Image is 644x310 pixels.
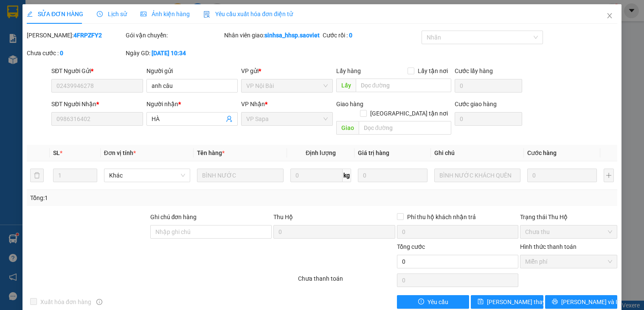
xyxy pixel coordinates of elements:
span: Xuất hóa đơn hàng [37,297,95,307]
input: Cước giao hàng [455,112,523,126]
span: SL [53,149,60,156]
span: Lấy [336,79,356,92]
button: exclamation-circleYêu cầu [397,295,469,309]
div: Trạng thái Thu Hộ [520,212,617,222]
div: Ngày GD: [126,48,222,58]
span: Lấy hàng [336,68,361,74]
span: Phí thu hộ khách nhận trả [404,212,479,222]
button: plus [604,169,614,182]
span: Giao [336,121,359,135]
span: save [478,299,484,305]
span: Yêu cầu [427,297,448,307]
span: Cước hàng [527,149,557,156]
div: Cước rồi : [323,31,419,40]
span: Giao hàng [336,101,363,107]
label: Ghi chú đơn hàng [150,214,197,220]
div: SĐT Người Gửi [51,66,143,76]
input: 0 [358,169,427,182]
span: Định lượng [306,149,336,156]
button: printer[PERSON_NAME] và In [545,295,617,309]
span: exclamation-circle [418,299,424,305]
input: VD: Bàn, Ghế [197,169,283,182]
div: Chưa cước : [27,48,124,58]
input: Dọc đường [356,79,451,92]
div: SĐT Người Nhận [51,99,143,109]
label: Hình thức thanh toán [520,243,577,250]
span: user-add [226,116,233,122]
b: 0 [349,32,352,39]
span: Miễn phí [525,255,612,268]
div: Người nhận [146,99,238,109]
input: Dọc đường [359,121,451,135]
div: Tổng: 1 [30,193,249,203]
button: delete [30,169,44,182]
b: sinhsa_hhsp.saoviet [264,32,320,39]
button: save[PERSON_NAME] thay đổi [471,295,543,309]
img: icon [203,11,210,18]
b: [DATE] 10:34 [152,50,186,56]
span: VP Nhận [241,101,265,107]
div: Gói vận chuyển: [126,31,222,40]
span: [PERSON_NAME] thay đổi [487,297,555,307]
span: kg [343,169,351,182]
span: Đơn vị tính [104,149,136,156]
span: picture [141,11,146,17]
span: printer [552,299,558,305]
span: Tổng cước [397,243,425,250]
button: Close [598,4,622,28]
b: 4FRPZFY2 [73,32,102,39]
input: Cước lấy hàng [455,79,523,93]
span: Chưa thu [525,225,612,238]
span: Lịch sử [97,11,127,17]
div: Người gửi [146,66,238,76]
span: [GEOGRAPHIC_DATA] tận nơi [367,109,451,118]
input: Ghi Chú [434,169,520,182]
span: close [606,12,613,19]
span: Tên hàng [197,149,225,156]
div: VP gửi [241,66,332,76]
input: Ghi chú đơn hàng [150,225,272,239]
span: Giá trị hàng [358,149,389,156]
span: info-circle [96,299,102,305]
label: Cước lấy hàng [455,68,493,74]
span: Khác [109,169,185,182]
span: [PERSON_NAME] và In [561,297,621,307]
span: clock-circle [97,11,103,17]
div: Nhân viên giao: [224,31,321,40]
span: Thu Hộ [273,214,293,220]
span: edit [27,11,33,17]
span: VP Sapa [246,113,327,125]
div: [PERSON_NAME]: [27,31,124,40]
span: Yêu cầu xuất hóa đơn điện tử [203,11,293,17]
span: Ảnh kiện hàng [141,11,190,17]
span: VP Nội Bài [246,79,327,92]
b: 0 [60,50,63,56]
span: SỬA ĐƠN HÀNG [27,11,83,17]
th: Ghi chú [431,145,524,161]
span: Lấy tận nơi [414,66,451,76]
label: Cước giao hàng [455,101,497,107]
div: Chưa thanh toán [297,274,396,289]
input: 0 [527,169,597,182]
